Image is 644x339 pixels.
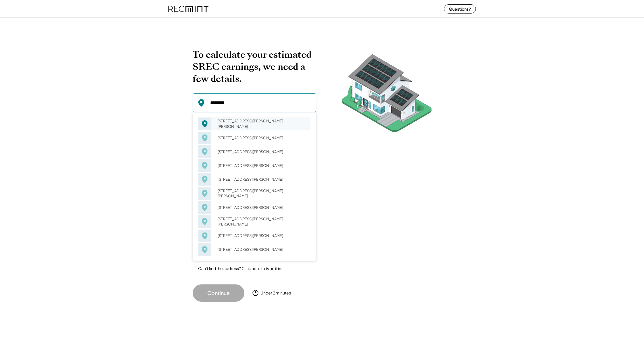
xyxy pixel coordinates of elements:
button: Continue [193,284,244,302]
div: [STREET_ADDRESS][PERSON_NAME][PERSON_NAME] [214,187,310,200]
div: [STREET_ADDRESS][PERSON_NAME][PERSON_NAME] [214,117,310,130]
div: [STREET_ADDRESS][PERSON_NAME] [214,245,310,253]
div: [STREET_ADDRESS][PERSON_NAME][PERSON_NAME] [214,215,310,228]
img: recmint-logotype%403x%20%281%29.jpeg [168,1,208,16]
div: [STREET_ADDRESS][PERSON_NAME] [214,134,310,142]
div: [STREET_ADDRESS][PERSON_NAME] [214,148,310,156]
div: [STREET_ADDRESS][PERSON_NAME] [214,175,310,183]
h2: To calculate your estimated SREC earnings, we need a few details. [193,49,316,85]
div: Under 2 minutes [260,290,291,296]
div: [STREET_ADDRESS][PERSON_NAME] [214,161,310,169]
button: Questions? [444,4,476,14]
label: Can't find the address? Click here to type it in. [198,266,282,271]
img: RecMintArtboard%207.png [331,49,443,141]
div: [STREET_ADDRESS][PERSON_NAME] [214,203,310,211]
div: [STREET_ADDRESS][PERSON_NAME] [214,232,310,240]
